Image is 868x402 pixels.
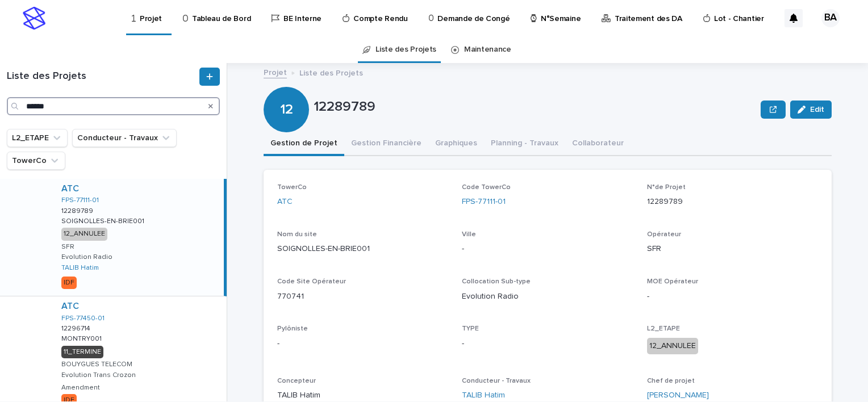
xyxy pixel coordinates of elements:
[821,9,840,27] div: BA
[647,243,818,255] p: SFR
[61,346,103,358] div: 11_TERMINE
[344,132,428,156] button: Gestion Financière
[314,99,756,115] p: 12289789
[277,184,307,191] span: TowerCo
[277,196,293,208] a: ATC
[462,291,633,303] p: Evolution Radio
[647,196,818,208] p: 12289789
[277,291,448,303] p: 770741
[647,378,695,384] span: Chef de projet
[299,66,363,78] p: Liste des Projets
[277,390,448,401] p: TALIB Hatim
[647,231,681,238] span: Opérateur
[61,228,107,240] div: 12_ANNULEE
[484,132,565,156] button: Planning - Travaux
[7,70,197,83] h1: Liste des Projets
[428,132,484,156] button: Graphiques
[72,129,177,147] button: Conducteur - Travaux
[375,36,436,63] a: Liste des Projets
[647,184,686,191] span: N°de Projet
[462,325,479,332] span: TYPE
[462,278,531,285] span: Collocation Sub-type
[277,325,308,332] span: Pylôniste
[23,7,45,30] img: stacker-logo-s-only.png
[462,231,476,238] span: Ville
[7,152,65,170] button: TowerCo
[61,361,132,368] p: BOUYGUES TELECOM
[7,97,220,115] input: Search
[277,243,448,255] p: SOIGNOLLES-EN-BRIE001
[61,323,93,333] p: 12296714
[61,243,74,251] p: SFR
[61,253,112,261] p: Evolution Radio
[61,196,99,204] a: FPS-77111-01
[61,333,104,343] p: MONTRY001
[462,378,531,384] span: Conducteur - Travaux
[264,65,287,78] a: Projet
[462,338,633,350] p: -
[277,231,317,238] span: Nom du site
[277,338,448,350] p: -
[462,243,633,255] p: -
[264,56,309,118] div: 12
[277,378,316,384] span: Concepteur
[790,101,832,119] button: Edit
[61,301,79,312] a: ATC
[277,278,346,285] span: Code Site Opérateur
[647,278,698,285] span: MOE Opérateur
[810,106,824,114] span: Edit
[61,371,136,379] p: Evolution Trans Crozon
[61,384,100,392] p: Amendment
[264,132,344,156] button: Gestion de Projet
[464,36,511,63] a: Maintenance
[462,196,506,208] a: FPS-77111-01
[61,277,77,289] div: IDF
[61,183,79,194] a: ATC
[7,129,68,147] button: L2_ETAPE
[647,338,698,354] div: 12_ANNULEE
[61,264,99,272] a: TALIB Hatim
[61,205,95,215] p: 12289789
[647,325,680,332] span: L2_ETAPE
[647,291,818,303] p: -
[565,132,631,156] button: Collaborateur
[462,184,511,191] span: Code TowerCo
[647,390,709,401] a: [PERSON_NAME]
[61,215,147,225] p: SOIGNOLLES-EN-BRIE001
[462,390,505,401] a: TALIB Hatim
[61,315,105,323] a: FPS-77450-01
